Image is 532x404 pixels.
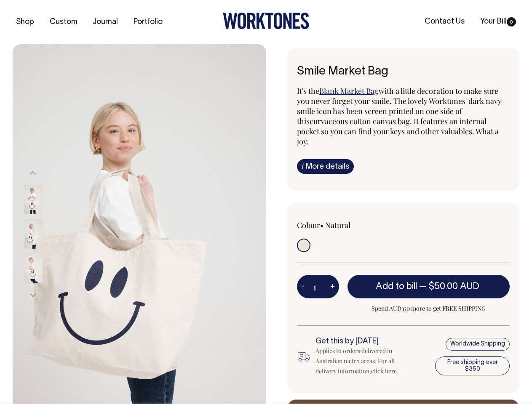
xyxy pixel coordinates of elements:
span: — [419,282,481,291]
h6: Smile Market Bag [297,65,510,78]
a: Your Bill0 [477,15,519,29]
a: Portfolio [130,15,166,29]
img: Smile Market Bag [24,254,43,283]
span: Add to bill [376,282,417,291]
span: 0 [507,17,516,27]
div: Applies to orders delivered in Australian metro areas. For all delivery information, . [315,346,413,376]
img: Smile Market Bag [24,185,43,214]
a: Journal [89,15,121,29]
span: curvaceous cotton canvas bag. It features an internal pocket so you can find your keys and other ... [297,116,499,146]
a: Contact Us [421,15,468,29]
img: Smile Market Bag [24,219,43,249]
button: Next [27,286,39,305]
span: Spend AUD350 more to get FREE SHIPPING [348,303,510,314]
p: It's the with a little decoration to make sure you never forget your smile. The lovely Worktones'... [297,86,510,146]
span: i [302,162,304,170]
button: + [326,278,339,295]
button: Add to bill —$50.00 AUD [348,275,510,298]
label: Natural [325,220,350,230]
a: iMore details [297,159,354,174]
div: Colour [297,220,382,230]
a: Custom [46,15,80,29]
button: Previous [27,163,39,182]
span: • [320,220,323,230]
a: Blank Market Bag [319,86,379,96]
a: Shop [13,15,37,29]
h6: Get this by [DATE] [315,338,413,346]
a: click here [371,367,397,375]
button: - [297,278,309,295]
span: $50.00 AUD [429,282,479,291]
